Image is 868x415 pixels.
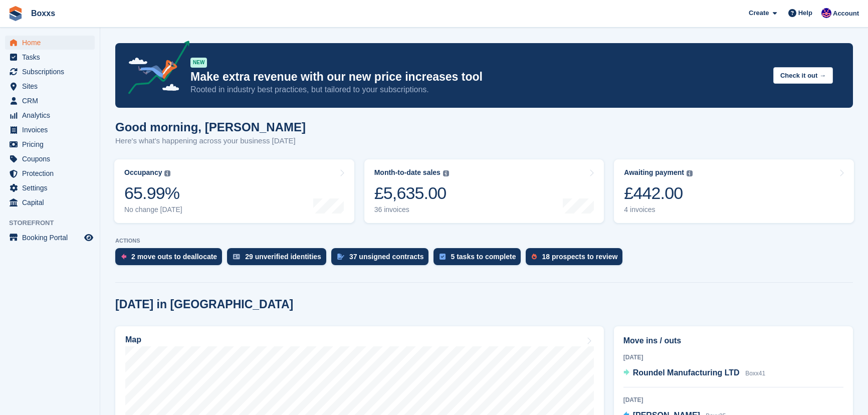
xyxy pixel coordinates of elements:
img: Jamie Malcolm [821,8,831,18]
div: 36 invoices [374,205,449,214]
img: icon-info-grey-7440780725fd019a000dd9b08b2336e03edf1995a4989e88bcd33f0948082b44.svg [687,170,693,176]
div: 65.99% [124,183,182,203]
h2: Move ins / outs [623,335,843,347]
span: Capital [22,195,82,210]
div: £442.00 [624,183,693,203]
div: 2 move outs to deallocate [131,253,217,261]
div: 18 prospects to review [542,253,617,261]
img: move_outs_to_deallocate_icon-f764333ba52eb49d3ac5e1228854f67142a1ed5810a6f6cc68b1a99e826820c5.svg [121,254,126,260]
span: Home [22,36,82,50]
a: Awaiting payment £442.00 4 invoices [614,159,854,223]
a: menu [5,231,95,245]
p: Make extra revenue with our new price increases tool [190,70,765,84]
div: 4 invoices [624,205,693,214]
span: Settings [22,181,82,195]
img: icon-info-grey-7440780725fd019a000dd9b08b2336e03edf1995a4989e88bcd33f0948082b44.svg [443,170,449,176]
p: Rooted in industry best practices, but tailored to your subscriptions. [190,84,765,95]
a: menu [5,108,95,122]
a: menu [5,36,95,50]
img: price-adjustments-announcement-icon-8257ccfd72463d97f412b2fc003d46551f7dbcb40ab6d574587a9cd5c0d94... [120,41,190,98]
span: Booking Portal [22,231,82,245]
div: No change [DATE] [124,205,182,214]
span: Boxx41 [745,370,765,377]
a: menu [5,166,95,180]
a: Boxxs [27,5,59,22]
span: Account [833,9,859,19]
img: task-75834270c22a3079a89374b754ae025e5fb1db73e45f91037f5363f120a921f8.svg [440,254,446,260]
img: contract_signature_icon-13c848040528278c33f63329250d36e43548de30e8caae1d1a13099fd9432cc5.svg [337,254,344,260]
div: NEW [190,58,207,68]
a: Occupancy 65.99% No change [DATE] [114,159,354,223]
div: Awaiting payment [624,168,684,177]
span: Protection [22,166,82,180]
a: menu [5,65,95,79]
h2: Map [125,335,141,344]
div: [DATE] [623,353,843,362]
a: 2 move outs to deallocate [115,248,227,270]
h1: Good morning, [PERSON_NAME] [115,120,306,134]
a: 18 prospects to review [526,248,627,270]
img: stora-icon-8386f47178a22dfd0bd8f6a31ec36ba5ce8667c1dd55bd0f319d3a0aa187defe.svg [8,6,23,21]
a: menu [5,152,95,166]
a: menu [5,181,95,195]
img: icon-info-grey-7440780725fd019a000dd9b08b2336e03edf1995a4989e88bcd33f0948082b44.svg [164,170,170,176]
a: menu [5,195,95,210]
span: Help [798,8,812,18]
span: Storefront [9,218,100,228]
a: 5 tasks to complete [433,248,526,270]
span: Invoices [22,123,82,137]
img: prospect-51fa495bee0391a8d652442698ab0144808aea92771e9ea1ae160a38d050c398.svg [532,254,537,260]
a: 29 unverified identities [227,248,331,270]
span: Tasks [22,50,82,64]
a: Roundel Manufacturing LTD Boxx41 [623,367,766,380]
p: Here's what's happening across your business [DATE] [115,135,306,147]
div: 37 unsigned contracts [349,253,424,261]
a: Preview store [83,232,95,244]
span: Sites [22,79,82,93]
a: menu [5,123,95,137]
div: 29 unverified identities [245,253,321,261]
a: menu [5,79,95,93]
div: [DATE] [623,395,843,404]
img: verify_identity-adf6edd0f0f0b5bbfe63781bf79b02c33cf7c696d77639b501bdc392416b5a36.svg [233,254,240,260]
a: menu [5,50,95,64]
a: 37 unsigned contracts [331,248,434,270]
span: Roundel Manufacturing LTD [633,368,740,377]
div: 5 tasks to complete [451,253,516,261]
button: Check it out → [773,67,833,84]
div: £5,635.00 [374,183,449,203]
p: ACTIONS [115,238,853,244]
span: CRM [22,94,82,108]
span: Pricing [22,137,82,151]
span: Subscriptions [22,65,82,79]
a: menu [5,137,95,151]
a: menu [5,94,95,108]
a: Month-to-date sales £5,635.00 36 invoices [364,159,604,223]
span: Analytics [22,108,82,122]
span: Coupons [22,152,82,166]
span: Create [749,8,769,18]
h2: [DATE] in [GEOGRAPHIC_DATA] [115,298,293,311]
div: Month-to-date sales [374,168,441,177]
div: Occupancy [124,168,162,177]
